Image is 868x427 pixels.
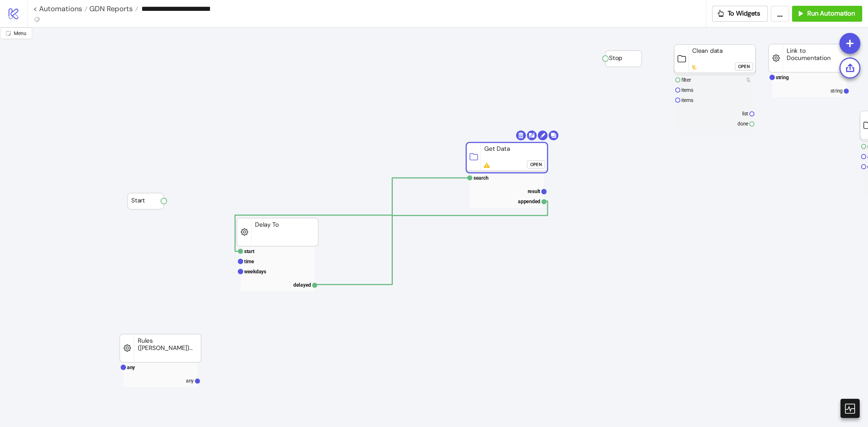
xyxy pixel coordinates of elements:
[88,5,138,12] a: GDN Reports
[792,6,862,22] button: Run Automation
[88,4,133,13] span: GDN Reports
[527,161,545,168] button: Open
[33,5,88,12] a: < Automations
[738,63,750,71] div: Open
[735,63,753,71] button: Open
[6,31,11,36] span: radius-bottomright
[528,188,541,194] text: result
[830,88,843,94] text: string
[681,87,693,93] text: items
[127,364,135,370] text: any
[186,378,194,384] text: any
[681,97,693,103] text: items
[473,175,489,181] text: search
[728,9,761,18] span: To Widgets
[771,6,789,22] button: ...
[244,259,254,264] text: time
[712,6,768,22] button: To Widgets
[244,269,266,274] text: weekdays
[681,77,691,83] text: filter
[776,74,789,80] text: string
[530,161,542,169] div: Open
[742,111,748,116] text: list
[14,30,26,36] span: Menu
[807,9,855,18] span: Run Automation
[244,248,255,254] text: start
